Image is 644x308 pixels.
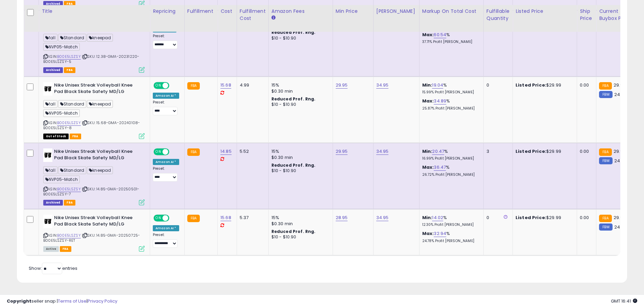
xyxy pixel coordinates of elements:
a: 14.85 [220,148,232,155]
span: 24.99 [614,158,627,164]
a: B00E5LSZSY [57,120,81,126]
b: Min: [422,148,432,155]
b: Reduced Prof. Rng. [271,29,316,35]
b: Listed Price: [516,82,546,88]
div: Ship Price [580,8,593,22]
div: % [422,32,478,44]
div: 15% [271,82,328,88]
span: ON [154,149,163,155]
a: 14.02 [432,214,443,221]
div: 0 [486,82,507,88]
span: NVP05-Match [43,109,80,117]
span: Standard [58,34,86,42]
span: All listings that are currently out of stock and unavailable for purchase on Amazon [43,134,69,139]
a: 20.47 [432,148,444,155]
b: Nike Unisex Streak Volleyball Knee Pad Black Skate Safety MD/LG [54,148,136,163]
div: Fulfillment Cost [240,8,266,22]
div: ASIN: [43,148,145,205]
span: ON [154,215,163,221]
small: Amazon Fees. [271,15,276,21]
a: 15.68 [220,82,231,89]
div: Markup on Total Cost [422,8,481,15]
b: Max: [422,98,434,104]
small: FBA [187,215,200,222]
span: 29.99 [614,148,626,155]
a: 28.95 [336,214,348,221]
span: fall [43,100,57,108]
span: FBA [60,246,71,252]
div: $0.30 min [271,221,328,227]
th: The percentage added to the cost of goods (COGS) that forms the calculator for Min & Max prices. [419,5,483,32]
small: FBM [599,223,612,231]
span: | SKU: 14.85-GMA-20250725-B00E5LSZSY-RET [43,233,140,243]
p: 24.78% Profit [PERSON_NAME] [422,239,478,243]
span: 2025-10-7 16:41 GMT [611,298,637,304]
div: % [422,164,478,177]
b: Nike Unisex Streak Volleyball Knee Pad Black Skate Safety MD/LG [54,82,136,96]
div: Amazon AI * [153,93,179,99]
a: 15.68 [220,214,231,221]
span: Listings that have been deleted from Seller Central [43,67,63,73]
div: 4.99 [240,82,263,88]
span: Standard [58,166,86,174]
a: 34.95 [376,148,389,155]
b: Listed Price: [516,148,546,155]
div: 0.00 [580,148,591,155]
div: $29.99 [516,82,572,88]
div: Fulfillment [187,8,215,15]
div: 3 [486,148,507,155]
small: FBA [599,148,612,156]
div: $0.30 min [271,88,328,94]
a: 29.95 [336,148,348,155]
div: $10 - $10.90 [271,234,328,240]
span: ON [154,83,163,89]
span: | SKU: 14.85-GMA-20250501-B00E5LSZSY-7 [43,186,139,196]
span: FBA [64,200,75,206]
div: Cost [220,8,234,15]
span: fall [43,34,57,42]
a: 34.95 [376,82,389,89]
b: Max: [422,31,434,38]
div: Preset: [153,166,179,182]
a: 19.04 [432,82,443,89]
div: ASIN: [43,82,145,138]
div: Preset: [153,100,179,115]
div: 5.52 [240,148,263,155]
span: Standard [58,100,86,108]
div: $29.99 [516,215,572,221]
span: Show: entries [29,265,77,271]
span: | SKU: 12.38-GMA-20231220-B00E5LSZSY-5 [43,54,139,64]
div: Repricing [153,8,182,15]
span: NVP05-Match [43,43,80,51]
a: B00E5LSZSY [57,186,81,192]
p: 15.99% Profit [PERSON_NAME] [422,90,478,95]
div: % [422,215,478,227]
a: Terms of Use [58,298,87,304]
span: fall [43,166,57,174]
a: 29.95 [336,82,348,89]
div: $0.30 min [271,155,328,161]
span: | SKU: 15.68-GMA-20240108-B00E5LSZSY-8 [43,120,140,130]
span: 29.99 [614,82,626,88]
div: 0 [486,215,507,221]
small: FBA [599,215,612,222]
img: 21XHQlsdK3S._SL40_.jpg [43,148,52,162]
span: FBA [64,67,75,73]
b: Reduced Prof. Rng. [271,229,316,234]
small: FBA [599,82,612,90]
span: NVP05-Match [43,175,80,183]
b: Max: [422,230,434,237]
div: Listed Price [516,8,574,15]
div: Preset: [153,34,179,49]
b: Max: [422,164,434,170]
b: Min: [422,82,432,88]
span: OFF [168,215,179,221]
p: 12.30% Profit [PERSON_NAME] [422,222,478,227]
b: Nike Unisex Streak Volleyball Knee Pad Black Skate Safety MD/LG [54,215,136,229]
p: 37.71% Profit [PERSON_NAME] [422,40,478,44]
span: kneepad [87,166,113,174]
span: OFF [168,149,179,155]
div: % [422,82,478,95]
span: 24.99 [614,91,627,98]
span: Listings that have been deleted from Seller Central [43,200,63,206]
